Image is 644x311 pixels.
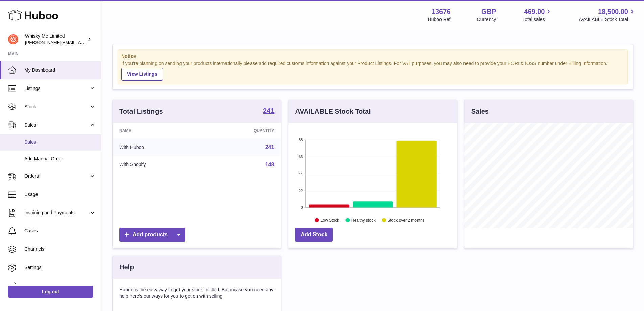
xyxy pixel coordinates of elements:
a: 18,500.00 AVAILABLE Stock Total [579,7,636,23]
p: Huboo is the easy way to get your stock fulfilled. But incase you need any help here's our ways f... [119,287,274,299]
a: Add Stock [295,228,333,242]
h3: Sales [471,107,489,116]
a: 241 [265,144,275,150]
span: AVAILABLE Stock Total [579,16,636,23]
span: Add Manual Order [24,156,96,162]
div: If you're planning on sending your products internationally please add required customs informati... [121,60,624,81]
text: 88 [299,138,303,142]
span: Stock [24,104,89,110]
a: Add products [119,228,185,242]
text: 44 [299,172,303,176]
text: 66 [299,155,303,159]
th: Name [113,123,204,138]
span: Channels [24,246,96,252]
a: Log out [8,286,93,298]
div: Currency [477,16,496,23]
th: Quantity [204,123,281,138]
span: Listings [24,85,89,92]
span: Returns [24,283,96,289]
span: Cases [24,228,96,234]
div: Huboo Ref [428,16,451,23]
a: 241 [263,107,274,115]
span: Invoicing and Payments [24,209,89,216]
a: 148 [265,162,275,168]
span: Settings [24,264,96,271]
text: 22 [299,188,303,193]
a: View Listings [121,68,163,81]
h3: Total Listings [119,107,163,116]
span: Orders [24,173,89,179]
span: My Dashboard [24,67,96,73]
text: Stock over 2 months [388,218,425,222]
span: 18,500.00 [598,7,628,16]
span: Sales [24,139,96,146]
a: 469.00 Total sales [522,7,552,23]
strong: 13676 [432,7,451,16]
h3: AVAILABLE Stock Total [295,107,371,116]
img: frances@whiskyshop.com [8,34,18,44]
span: 469.00 [524,7,545,16]
td: With Huboo [113,138,204,156]
strong: Notice [121,53,624,60]
span: [PERSON_NAME][EMAIL_ADDRESS][DOMAIN_NAME] [25,40,136,45]
h3: Help [119,263,134,272]
strong: GBP [481,7,496,16]
text: Low Stock [320,218,339,222]
text: 0 [301,205,303,209]
span: Sales [24,122,89,128]
span: Usage [24,191,96,198]
div: Whisky Me Limited [25,33,86,46]
td: With Shopify [113,156,204,174]
text: Healthy stock [351,218,376,222]
strong: 241 [263,107,274,114]
span: Total sales [522,16,552,23]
